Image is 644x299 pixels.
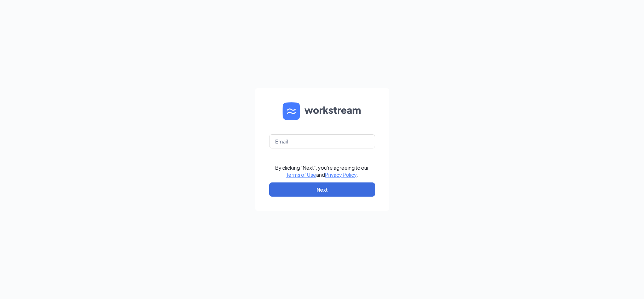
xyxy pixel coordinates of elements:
[325,171,356,178] a: Privacy Policy
[269,182,375,197] button: Next
[286,171,316,178] a: Terms of Use
[275,164,369,178] div: By clicking "Next", you're agreeing to our and .
[269,134,375,148] input: Email
[283,102,362,120] img: WS logo and Workstream text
